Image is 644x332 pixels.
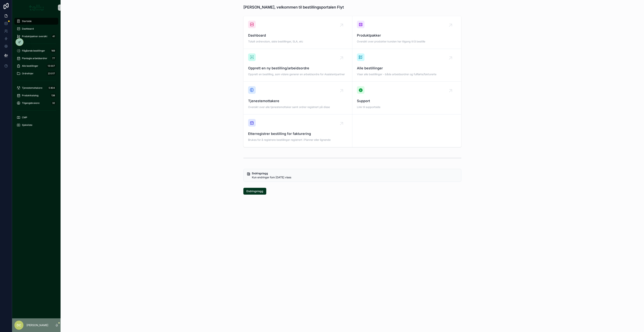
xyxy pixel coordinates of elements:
[22,72,33,75] span: Ordrelinjer
[352,82,461,114] a: SupportLink til supportside
[14,92,58,99] a: Produktkatalog138
[22,49,45,52] span: Pågående bestillinger
[22,124,32,127] span: Sjekkliste
[12,15,61,133] div: scrollable content
[50,93,56,98] div: 138
[244,49,352,82] a: Opprett en ny bestilling/arbeidsordreOpprett en bestilling, som videre generer en arbeidsordre fo...
[244,16,352,49] a: DashboardTotalt ordrevolum, siste bestillinger, SLA, etc
[252,176,291,179] span: Kun endringer fom [DATE] vises
[357,33,457,38] span: Produktpakker
[14,122,58,128] a: Sjekkliste
[244,82,352,114] a: TjenestemottakereOversikt over alle tjenestemottaker samt ordrer registrert på disse
[252,175,458,179] div: Kun endringer fom 25 oktober vises
[357,66,457,71] span: Alle bestillinger
[22,102,40,105] span: Tilgangsbrukere
[17,323,21,327] span: DC
[26,323,48,327] p: [PERSON_NAME]
[243,188,266,195] button: Endringslogg
[357,105,457,109] span: Link til supportside
[248,33,348,38] span: Dashboard
[14,55,58,62] a: Planlagte arbeidsordrer77
[248,131,348,136] span: Etterregistrer bestilling for fakturering
[47,71,56,76] div: 23 017
[352,49,461,82] a: Alle bestillingerViser alle bestillinger - både arbeidsordrer og fullførte/fakturerte
[352,16,461,49] a: ProduktpakkerOversikt over produkter kunden har tilgang til å bestille
[357,98,457,104] span: Support
[248,105,348,109] span: Oversikt over alle tjenestemottaker samt ordrer registrert på disse
[357,40,457,43] span: Oversikt over produkter kunden har tilgang til å bestille
[248,66,348,71] span: Opprett en ny bestilling/arbeidsordre
[22,27,34,30] span: Dashboard
[243,5,344,10] h1: [PERSON_NAME], velkommen til bestillingsportalen Flyt
[248,98,348,104] span: Tjenestemottakere
[14,18,58,25] a: Startside
[14,70,58,77] a: Ordrelinjer23 017
[22,94,38,97] span: Produktkatalog
[246,189,263,193] span: Endringslogg
[48,86,56,90] div: 5 804
[22,57,47,60] span: Planlagte arbeidsordrer
[51,34,56,39] div: 41
[14,85,58,91] a: Tjenestemottakere5 804
[22,20,32,23] span: Startside
[51,101,56,105] div: 32
[14,114,58,121] a: CMP
[248,138,348,142] span: Brukes for å registrere bestillinger registrert i Planner eller lignende
[14,25,58,32] a: Dashboard
[14,33,58,40] a: Produktpakker oversikt41
[22,35,47,38] span: Produktpakker oversikt
[357,72,457,76] span: Viser alle bestillinger - både arbeidsordrer og fullførte/fakturerte
[29,5,44,11] img: App logo
[51,56,56,61] div: 77
[47,64,56,68] div: 13 007
[22,64,38,67] span: Alle bestillinger
[50,49,56,53] div: 169
[248,40,348,43] span: Totalt ordrevolum, siste bestillinger, SLA, etc
[14,47,58,54] a: Pågående bestillinger169
[244,114,352,147] a: Etterregistrer bestilling for faktureringBrukes for å registrere bestillinger registrert i Planne...
[14,100,58,106] a: Tilgangsbrukere32
[248,72,348,76] span: Opprett en bestilling, som videre generer en arbeidsordre for Assistentpartner
[252,172,458,175] h5: Endringslogg
[22,116,27,119] span: CMP
[22,86,42,89] span: Tjenestemottakere
[14,63,58,69] a: Alle bestillinger13 007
